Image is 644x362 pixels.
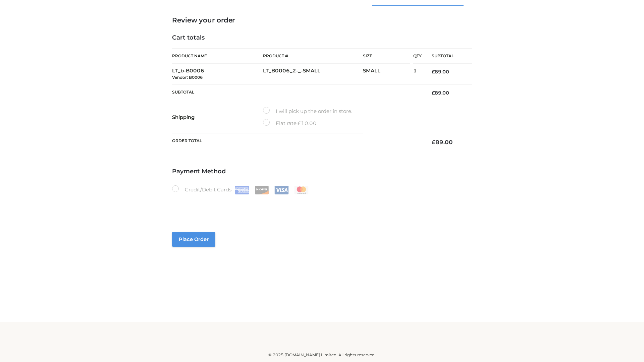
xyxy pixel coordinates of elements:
td: SMALL [363,64,413,85]
label: I will pick up the order in store. [263,107,352,116]
span: £ [432,90,435,96]
th: Subtotal [422,49,472,64]
bdi: 89.00 [432,139,453,145]
button: Place order [172,232,215,247]
img: Visa [274,186,289,194]
th: Subtotal [172,84,422,101]
th: Order Total [172,133,422,151]
img: Mastercard [294,186,309,194]
iframe: Secure payment input frame [171,193,471,218]
h4: Cart totals [172,34,472,42]
div: © 2025 [DOMAIN_NAME] Limited. All rights reserved. [100,352,544,358]
td: 1 [413,64,422,85]
label: Flat rate: [263,119,317,128]
th: Qty [413,48,422,64]
td: LT_b-B0006 [172,64,263,85]
td: LT_B0006_2-_-SMALL [263,64,363,85]
small: Vendor: B0006 [172,75,203,80]
bdi: 89.00 [432,90,449,96]
th: Shipping [172,101,263,133]
bdi: 89.00 [432,69,449,75]
th: Product # [263,48,363,64]
img: Discover [255,186,269,194]
bdi: 10.00 [298,120,317,126]
h4: Payment Method [172,168,472,175]
span: £ [432,69,435,75]
img: Amex [235,186,249,194]
label: Credit/Debit Cards [172,185,309,194]
th: Size [363,49,410,64]
th: Product Name [172,48,263,64]
span: £ [432,139,435,145]
span: £ [298,120,301,126]
h3: Review your order [172,16,472,24]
